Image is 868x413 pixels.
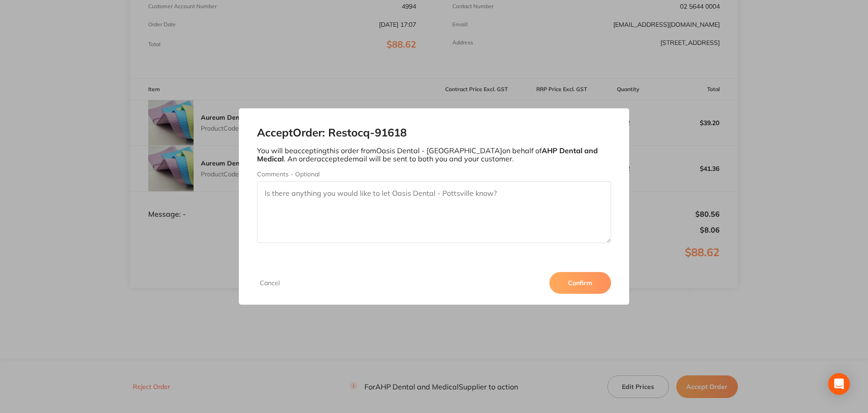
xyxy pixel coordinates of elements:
div: Open Intercom Messenger [828,373,850,395]
h2: Accept Order: Restocq- 91618 [257,126,611,139]
p: You will be accepting this order from Oasis Dental - [GEOGRAPHIC_DATA] on behalf of . An order ac... [257,146,611,163]
b: AHP Dental and Medical [257,146,598,163]
button: Cancel [257,279,282,287]
label: Comments - Optional [257,170,611,178]
button: Confirm [549,272,611,294]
